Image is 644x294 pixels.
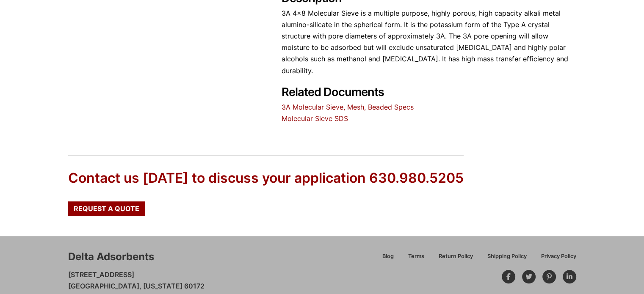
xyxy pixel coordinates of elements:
[68,201,145,216] a: Request a Quote
[534,252,576,267] a: Privacy Policy
[375,252,401,267] a: Blog
[282,8,576,77] p: 3A 4×8 Molecular Sieve is a multiple purpose, highly porous, high capacity alkali metal alumino-s...
[282,114,348,123] a: Molecular Sieve SDS
[541,254,576,259] span: Privacy Policy
[282,103,414,111] a: 3A Molecular Sieve, Mesh, Beaded Specs
[480,252,534,267] a: Shipping Policy
[68,250,154,264] div: Delta Adsorbents
[68,169,464,188] div: Contact us [DATE] to discuss your application 630.980.5205
[401,252,431,267] a: Terms
[487,254,527,259] span: Shipping Policy
[74,205,139,212] span: Request a Quote
[382,254,394,259] span: Blog
[408,254,424,259] span: Terms
[439,254,473,259] span: Return Policy
[431,252,480,267] a: Return Policy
